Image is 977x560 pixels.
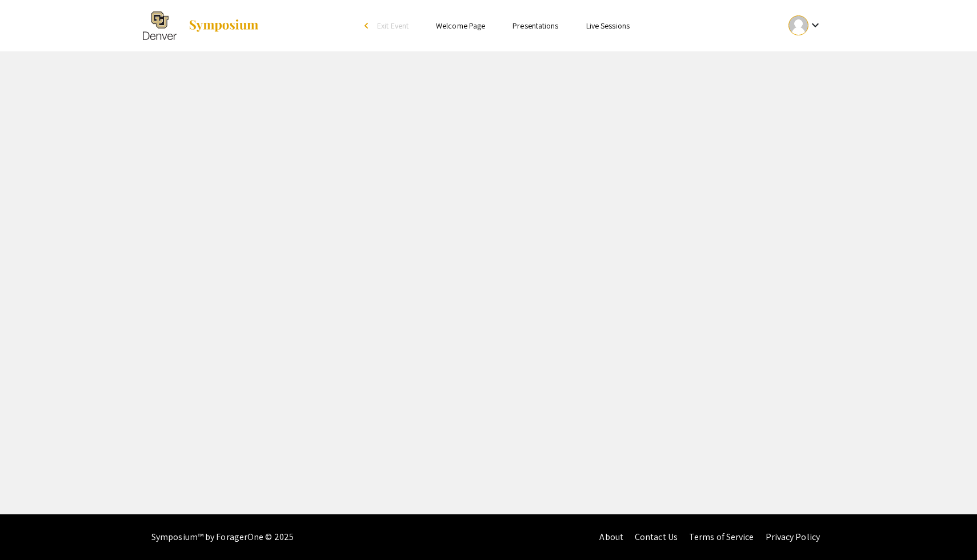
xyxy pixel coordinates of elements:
a: About [599,531,623,543]
img: The 2025 Research and Creative Activities Symposium (RaCAS) [143,11,177,40]
a: Presentations [512,21,558,31]
button: Expand account dropdown [776,13,834,38]
a: Terms of Service [689,531,754,543]
div: arrow_back_ios [365,22,371,29]
a: Contact Us [635,531,678,543]
a: Live Sessions [586,21,630,31]
a: Welcome Page [436,21,485,31]
div: Symposium™ by ForagerOne © 2025 [151,514,294,560]
a: The 2025 Research and Creative Activities Symposium (RaCAS) [143,11,259,40]
iframe: Chat [9,509,49,551]
img: Symposium by ForagerOne [188,19,259,33]
mat-icon: Expand account dropdown [808,18,822,32]
span: Exit Event [377,21,409,31]
a: Privacy Policy [766,531,820,543]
